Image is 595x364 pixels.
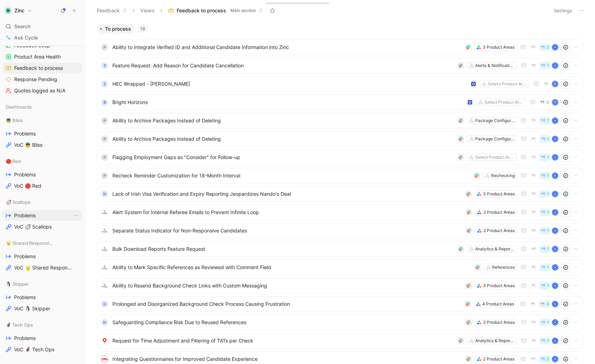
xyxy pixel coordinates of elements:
[483,227,515,234] div: 2 Product Areas
[101,301,108,308] div: G
[3,51,82,62] a: Product Area Health
[553,320,558,325] div: N
[547,137,549,141] span: 1
[97,241,583,257] a: logoBulk Download Reports Feature RequestAnalytics & Reporting1N
[97,150,583,165] a: PFlagging Employment Gaps as "Consider" for Follow-upSelect Product Areas1N
[3,344,82,355] a: VoC 🦸 Tech Ops
[539,117,550,125] button: 1
[553,118,558,123] div: N
[3,74,82,85] a: Response Pending
[547,119,549,123] span: 1
[112,135,454,143] span: Ability to Archive Packages Instead of Deleting
[72,212,79,219] button: View actions
[6,239,54,247] span: 🤘 Shared Responsibility
[101,227,108,234] img: logo
[112,171,470,180] span: Recheck Reminder Customization for 18-Month Interval
[97,40,583,55] a: PAbility to Integrate Verified ID and Additional Candidate Information into Zinc3 Product Areas2N
[112,318,462,327] span: Safeguarding Compliance Risk Due to Reused References
[14,223,52,230] span: VoC 🦪 Scallops
[547,210,549,214] span: 1
[483,356,514,363] div: 2 Product Areas
[3,102,82,112] div: Dashboards
[97,168,583,183] a: PRecheck Reminder Customization for 18-Month IntervalRechecking1N
[14,7,24,14] h1: Zinc
[3,102,82,114] div: Dashboards
[475,135,515,142] div: Package Configuration & Management
[553,283,558,288] div: N
[3,32,82,43] a: Ask Cycle
[112,336,454,345] span: Request for Time Adjustment and Filtering of TATs per Check
[539,43,550,51] button: 2
[547,284,549,288] span: 1
[101,356,108,363] img: logo
[14,294,36,301] span: Problems
[14,76,57,83] span: Response Pending
[483,44,514,51] div: 3 Product Areas
[475,62,515,69] div: Alerts & Notifications
[101,80,108,87] div: Z
[3,169,82,180] a: Problems
[475,337,515,344] div: Analytics & Reporting
[101,154,108,161] div: P
[101,337,108,344] img: logo
[14,346,54,353] span: VoC 🦸 Tech Ops
[3,21,82,32] div: Search
[3,279,82,314] div: 🐧 SkipperProblemsVoC 🐧 Skipper
[101,319,108,326] div: N
[492,264,515,271] div: References
[539,135,550,143] button: 1
[547,174,549,178] span: 1
[3,6,34,16] button: ZincZinc
[97,278,583,293] a: logoAbility to Resend Background Check Links with Custom Messaging3 Product Areas1N
[539,318,550,326] button: 1
[488,80,528,87] div: Select Product Areas
[97,205,583,220] a: logoAlert System for Internal Referee Emails to Prevent Infinite Loop2 Product Areas1N
[137,5,158,16] button: Views
[3,251,82,262] a: Problems
[14,253,36,260] span: Problems
[6,117,23,124] span: 👼 Bliss
[3,197,82,207] div: 🦪 Scallops
[539,263,550,271] button: 1
[547,357,549,361] span: 2
[553,265,558,270] div: N
[97,333,583,348] a: logoRequest for Time Adjustment and Filtering of TATs per CheckAnalytics & Reporting1N
[539,337,550,345] button: 1
[547,339,549,343] span: 1
[6,321,33,328] span: 🦸 Tech Ops
[3,115,82,126] div: 👼 Bliss
[3,85,82,96] a: Quotes logged as N/A
[112,80,467,88] span: HEC Wrapped - [PERSON_NAME]
[539,245,550,253] button: 1
[14,264,73,271] span: VoC 🤘 Shared Responsibility
[553,100,558,105] img: avatar
[3,140,82,150] a: VoC 👼 Bliss
[112,355,462,363] span: Integrating Questionnaires for Improved Candidate Experience
[6,103,32,110] span: Dashboards
[112,153,454,162] span: Flagging Employment Gaps as "Consider" for Follow-up
[547,265,549,269] span: 1
[101,117,108,124] div: P
[553,357,558,362] div: N
[3,333,82,344] a: Problems
[97,95,583,110] a: BBright HorizonsSelect Product Areas3avatar
[3,156,82,166] div: 🔴 Red
[14,141,42,148] span: VoC 👼 Bliss
[94,5,130,16] button: Feedback
[546,302,549,306] span: 4
[14,87,65,94] span: Quotes logged as N/A
[112,116,454,125] span: Ability to Archive Packages Instead of Deleting
[97,260,583,275] a: logoAbility to Mark Specific References as Reviewed with Comment FieldReferences1N
[539,62,550,69] button: 1
[3,128,82,139] a: Problems
[483,190,515,198] div: 3 Product Areas
[177,7,226,14] span: Feedback to process
[97,223,583,238] a: logoSeparate Status Indicator for Non-Responsive Candidates2 Product Areas1N
[550,6,575,16] button: Settings
[101,282,108,289] img: logo
[101,99,108,106] div: B
[96,24,135,34] button: To process
[483,282,515,289] div: 3 Product Areas
[3,303,82,314] a: VoC 🐧 Skipper
[14,182,41,189] span: VoC 🔴 Red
